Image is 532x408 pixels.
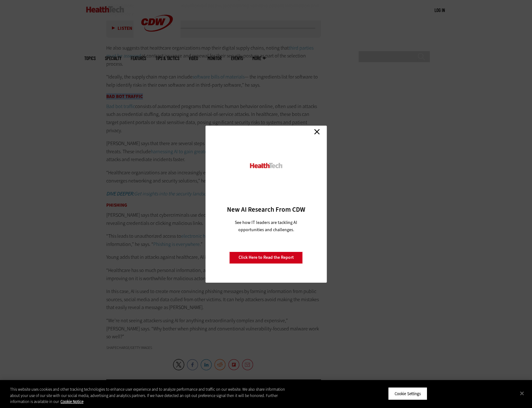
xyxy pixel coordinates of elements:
[229,252,303,264] a: Click Here to Read the Report
[61,399,83,404] a: More information about your privacy
[388,387,427,400] button: Cookie Settings
[515,386,529,400] button: Close
[216,205,316,214] h3: New AI Research From CDW
[249,162,283,169] img: HealthTech_0.png
[312,127,322,137] a: Close
[10,386,292,405] div: This website uses cookies and other tracking technologies to enhance user experience and to analy...
[227,219,305,233] p: See how IT leaders are tackling AI opportunities and challenges.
